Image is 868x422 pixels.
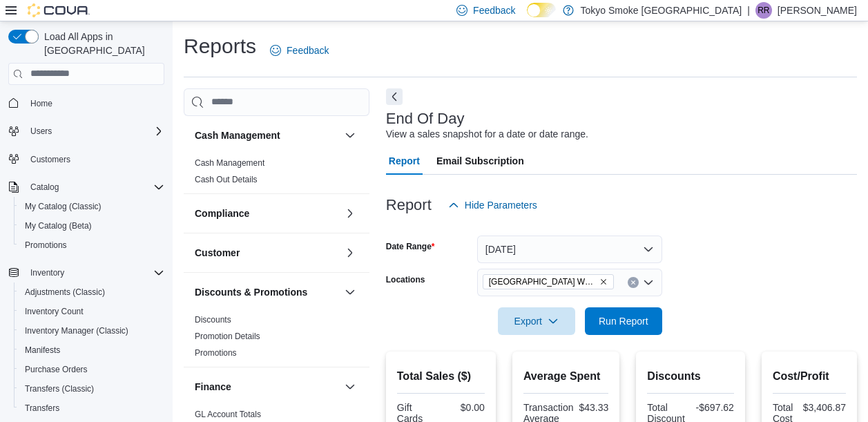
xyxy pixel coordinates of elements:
[25,123,57,140] button: Users
[506,307,567,335] span: Export
[30,182,59,193] span: Catalog
[195,157,264,169] span: Cash Management
[585,307,662,335] button: Run Report
[19,400,65,416] a: Transfers
[25,220,92,231] span: My Catalog (Beta)
[195,128,280,142] h3: Cash Management
[628,277,639,288] button: Clear input
[195,285,339,299] button: Discounts & Promotions
[25,179,64,195] button: Catalog
[25,345,60,356] span: Manifests
[19,323,134,339] a: Inventory Manager (Classic)
[195,285,307,299] h3: Discounts & Promotions
[19,198,164,215] span: My Catalog (Classic)
[195,331,260,342] span: Promotion Details
[19,361,164,378] span: Purchase Orders
[184,32,256,60] h1: Reports
[342,127,358,144] button: Cash Management
[19,342,66,358] a: Manifests
[25,287,105,298] span: Adjustments (Classic)
[3,178,170,197] button: Catalog
[195,380,231,394] h3: Finance
[755,2,772,19] div: Ryan Ridsdale
[25,201,102,212] span: My Catalog (Classic)
[527,17,528,18] span: Dark Mode
[342,244,358,261] button: Customer
[28,3,90,17] img: Cova
[25,364,88,375] span: Purchase Orders
[386,197,432,213] h3: Report
[19,218,164,234] span: My Catalog (Beta)
[195,347,237,358] span: Promotions
[30,98,52,109] span: Home
[483,274,614,289] span: London Wellington Corners
[342,378,358,395] button: Finance
[14,302,170,321] button: Inventory Count
[19,237,73,253] a: Promotions
[25,151,76,168] a: Customers
[195,246,240,260] h3: Customer
[397,368,485,385] h2: Total Sales ($)
[195,409,261,420] span: GL Account Totals
[473,3,515,17] span: Feedback
[25,383,94,394] span: Transfers (Classic)
[386,111,465,127] h3: End Of Day
[581,2,742,19] p: Tokyo Smoke [GEOGRAPHIC_DATA]
[30,154,70,165] span: Customers
[386,88,403,105] button: Next
[599,314,648,328] span: Run Report
[19,237,164,253] span: Promotions
[436,147,524,175] span: Email Subscription
[195,315,231,325] a: Discounts
[184,311,369,367] div: Discounts & Promotions
[25,151,164,168] span: Customers
[643,277,654,288] button: Open list of options
[19,323,164,339] span: Inventory Manager (Classic)
[498,307,575,335] button: Export
[3,149,170,169] button: Customers
[25,123,164,140] span: Users
[25,179,164,195] span: Catalog
[19,303,89,320] a: Inventory Count
[599,278,608,286] button: Remove London Wellington Corners from selection in this group
[14,341,170,360] button: Manifests
[19,361,93,378] a: Purchase Orders
[386,127,588,142] div: View a sales snapshot for a date or date range.
[803,402,846,413] div: $3,406.87
[14,197,170,216] button: My Catalog (Classic)
[386,274,425,285] label: Locations
[386,241,435,252] label: Date Range
[195,174,258,185] span: Cash Out Details
[758,2,769,19] span: RR
[195,380,339,394] button: Finance
[773,368,846,385] h2: Cost/Profit
[342,284,358,300] button: Discounts & Promotions
[19,218,97,234] a: My Catalog (Beta)
[19,303,164,320] span: Inventory Count
[25,265,70,281] button: Inventory
[25,403,59,414] span: Transfers
[19,381,99,397] a: Transfers (Classic)
[747,2,750,19] p: |
[647,368,734,385] h2: Discounts
[693,402,734,413] div: -$697.62
[25,95,58,112] a: Home
[3,93,170,113] button: Home
[465,198,537,212] span: Hide Parameters
[195,207,339,220] button: Compliance
[527,3,556,17] input: Dark Mode
[14,360,170,379] button: Purchase Orders
[3,263,170,282] button: Inventory
[195,246,339,260] button: Customer
[287,44,329,57] span: Feedback
[30,126,52,137] span: Users
[195,314,231,325] span: Discounts
[39,30,164,57] span: Load All Apps in [GEOGRAPHIC_DATA]
[443,402,485,413] div: $0.00
[443,191,543,219] button: Hide Parameters
[14,282,170,302] button: Adjustments (Classic)
[579,402,609,413] div: $43.33
[19,381,164,397] span: Transfers (Classic)
[342,205,358,222] button: Compliance
[25,265,164,281] span: Inventory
